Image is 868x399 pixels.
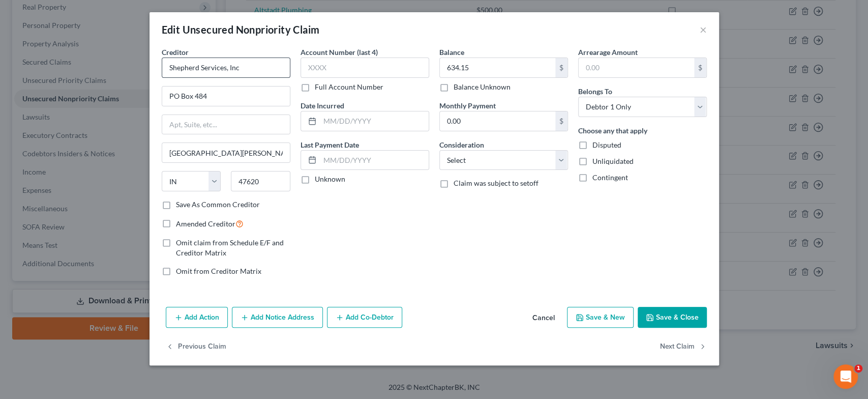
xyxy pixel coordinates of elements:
[660,336,707,357] button: Next Claim
[162,48,189,56] span: Creditor
[315,82,383,92] label: Full Account Number
[162,143,290,162] input: Enter city...
[320,151,429,170] input: MM/DD/YYYY
[555,111,567,131] div: $
[327,307,402,328] button: Add Co-Debtor
[176,267,261,275] span: Omit from Creditor Matrix
[700,23,707,36] button: ×
[578,125,647,136] label: Choose any that apply
[315,174,345,184] label: Unknown
[439,139,484,150] label: Consideration
[231,171,290,191] input: Enter zip...
[176,199,260,210] label: Save As Common Creditor
[440,58,555,77] input: 0.00
[439,100,496,111] label: Monthly Payment
[454,179,538,187] span: Claim was subject to setoff
[166,336,226,357] button: Previous Claim
[162,22,320,37] div: Edit Unsecured Nonpriority Claim
[176,238,284,257] span: Omit claim from Schedule E/F and Creditor Matrix
[592,173,628,182] span: Contingent
[301,100,344,111] label: Date Incurred
[454,82,511,92] label: Balance Unknown
[232,307,323,328] button: Add Notice Address
[320,111,429,131] input: MM/DD/YYYY
[440,111,555,131] input: 0.00
[592,157,634,165] span: Unliquidated
[301,58,429,78] input: XXXX
[592,140,621,149] span: Disputed
[578,87,612,96] span: Belongs To
[166,307,228,328] button: Add Action
[301,47,378,58] label: Account Number (last 4)
[524,308,563,328] button: Cancel
[162,58,290,78] input: Search creditor by name...
[854,364,862,373] span: 1
[694,58,706,77] div: $
[176,219,235,228] span: Amended Creditor
[567,307,634,328] button: Save & New
[578,47,638,58] label: Arrearage Amount
[833,364,858,389] iframe: Intercom live chat
[579,58,694,77] input: 0.00
[162,115,290,134] input: Apt, Suite, etc...
[555,58,567,77] div: $
[439,47,464,58] label: Balance
[301,139,359,150] label: Last Payment Date
[162,87,290,106] input: Enter address...
[638,307,707,328] button: Save & Close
